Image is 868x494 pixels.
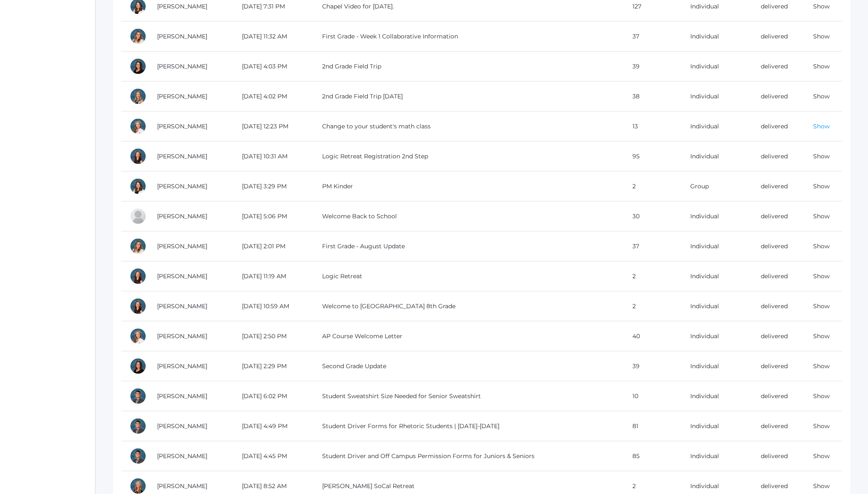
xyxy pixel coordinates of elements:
[682,231,752,261] td: Individual
[130,88,146,105] div: Courtney Nicholls
[624,52,681,81] td: 39
[813,242,830,250] a: Show
[682,171,752,201] td: Group
[752,52,805,81] td: delivered
[314,22,624,52] td: First Grade - Week 1 Collaborative Information
[130,58,146,75] div: Emily Balli
[233,261,314,291] td: [DATE] 11:19 AM
[752,171,805,201] td: delivered
[813,422,830,430] a: Show
[157,272,207,280] a: [PERSON_NAME]
[682,381,752,411] td: Individual
[752,111,805,141] td: delivered
[682,52,752,81] td: Individual
[813,212,830,220] a: Show
[130,358,146,375] div: Emily Balli
[314,381,624,411] td: Student Sweatshirt Size Needed for Senior Sweatshirt
[813,182,830,190] a: Show
[233,111,314,141] td: [DATE] 12:23 PM
[752,441,805,471] td: delivered
[813,332,830,340] a: Show
[233,441,314,471] td: [DATE] 4:45 PM
[624,381,681,411] td: 10
[752,261,805,291] td: delivered
[813,62,830,70] a: Show
[624,441,681,471] td: 85
[752,291,805,321] td: delivered
[130,268,146,285] div: Hilary Erickson
[624,22,681,52] td: 37
[233,231,314,261] td: [DATE] 2:01 PM
[157,242,207,250] a: [PERSON_NAME]
[624,111,681,141] td: 13
[157,92,207,100] a: [PERSON_NAME]
[233,321,314,351] td: [DATE] 2:50 PM
[813,272,830,280] a: Show
[682,141,752,171] td: Individual
[157,302,207,310] a: [PERSON_NAME]
[624,321,681,351] td: 40
[682,441,752,471] td: Individual
[233,411,314,441] td: [DATE] 4:49 PM
[752,81,805,111] td: delivered
[813,452,830,460] a: Show
[130,298,146,315] div: Hilary Erickson
[624,81,681,111] td: 38
[233,22,314,52] td: [DATE] 11:32 AM
[233,381,314,411] td: [DATE] 6:02 PM
[813,482,830,490] a: Show
[314,231,624,261] td: First Grade - August Update
[752,351,805,381] td: delivered
[314,52,624,81] td: 2nd Grade Field Trip
[233,171,314,201] td: [DATE] 3:29 PM
[157,422,207,430] a: [PERSON_NAME]
[130,418,146,434] div: Lucas Vieira
[130,178,146,195] div: Teresa Deutsch
[624,291,681,321] td: 2
[314,441,624,471] td: Student Driver and Off Campus Permission Forms for Juniors & Seniors
[624,351,681,381] td: 39
[752,321,805,351] td: delivered
[233,291,314,321] td: [DATE] 10:59 AM
[314,111,624,141] td: Change to your student's math class
[813,392,830,400] a: Show
[157,392,207,400] a: [PERSON_NAME]
[130,208,146,225] div: Jaimie Watson
[752,201,805,231] td: delivered
[130,238,146,255] div: Liv Barber
[752,22,805,52] td: delivered
[624,141,681,171] td: 95
[624,231,681,261] td: 37
[130,118,146,135] div: Jessica Diaz
[813,362,830,370] a: Show
[813,33,830,40] a: Show
[682,81,752,111] td: Individual
[130,148,146,165] div: Hilary Erickson
[624,171,681,201] td: 2
[314,291,624,321] td: Welcome to [GEOGRAPHIC_DATA] 8th Grade
[682,201,752,231] td: Individual
[130,328,146,345] div: Jessica Diaz
[233,52,314,81] td: [DATE] 4:03 PM
[682,321,752,351] td: Individual
[157,182,207,190] a: [PERSON_NAME]
[130,388,146,404] div: Lucas Vieira
[233,201,314,231] td: [DATE] 5:06 PM
[314,411,624,441] td: Student Driver Forms for Rhetoric Students | [DATE]-[DATE]
[813,122,830,130] a: Show
[314,321,624,351] td: AP Course Welcome Letter
[157,452,207,460] a: [PERSON_NAME]
[752,231,805,261] td: delivered
[157,62,207,70] a: [PERSON_NAME]
[314,141,624,171] td: Logic Retreat Registration 2nd Step
[682,261,752,291] td: Individual
[157,33,207,40] a: [PERSON_NAME]
[314,201,624,231] td: Welcome Back to School
[314,261,624,291] td: Logic Retreat
[233,351,314,381] td: [DATE] 2:29 PM
[752,411,805,441] td: delivered
[682,351,752,381] td: Individual
[624,201,681,231] td: 30
[314,81,624,111] td: 2nd Grade Field Trip [DATE]
[682,111,752,141] td: Individual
